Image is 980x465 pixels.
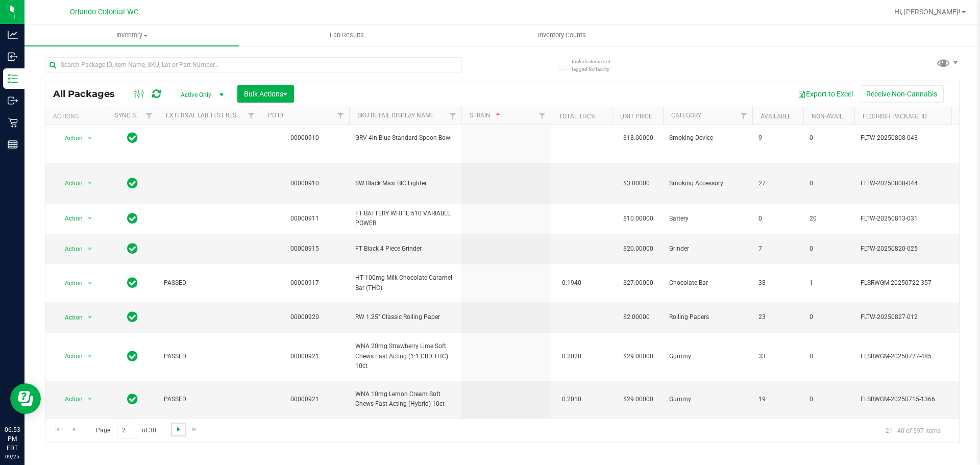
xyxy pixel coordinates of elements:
span: All Packages [53,88,125,100]
iframe: Resource center [10,383,41,414]
span: 0.1940 [557,276,586,290]
span: Action [56,349,83,363]
span: 0.2010 [557,392,586,407]
span: 0 [810,395,848,404]
span: Action [56,211,83,226]
span: Grinder [669,244,746,254]
a: Inventory [24,25,239,46]
a: 00000915 [290,245,319,252]
span: 21 - 40 of 597 items [877,423,949,438]
span: WNA 10mg Lemon Cream Soft Chews Fast Acting (Hybrid) 10ct [355,389,455,409]
a: Total THC% [559,113,596,120]
a: Filter [445,107,461,125]
span: select [84,276,96,290]
span: Hi, [PERSON_NAME]! [894,8,961,16]
span: $27.00000 [618,276,658,290]
span: Inventory Counts [524,31,600,40]
inline-svg: Inventory [8,74,18,84]
a: PO ID [268,112,283,119]
span: FLSRWGM-20250727-485 [861,352,961,361]
span: 7 [758,244,797,254]
a: Category [671,112,701,119]
span: $29.00000 [618,349,658,364]
span: PASSED [164,278,254,288]
a: Unit Price [620,113,652,120]
p: 09/25 [5,453,20,460]
a: 00000910 [290,180,319,187]
span: Page of 30 [87,423,164,438]
span: In Sync [127,392,138,406]
span: In Sync [127,131,138,145]
inline-svg: Reports [8,139,18,150]
span: PASSED [164,395,254,404]
span: select [84,242,96,256]
span: select [84,349,96,363]
span: select [84,176,96,190]
div: Actions [53,113,103,120]
span: 0 [810,352,848,361]
a: Inventory Counts [454,25,669,46]
inline-svg: Analytics [8,30,18,40]
span: Gummy [669,352,746,361]
span: In Sync [127,276,138,290]
span: Action [56,392,83,406]
span: FLTW-20250813-031 [861,214,961,224]
a: Go to the first page [50,423,65,436]
span: Battery [669,214,746,224]
span: 33 [758,352,797,361]
span: FT BATTERY WHITE 510 VARIABLE POWER [355,209,455,228]
span: $2.00000 [618,310,655,325]
span: 23 [758,312,797,322]
span: In Sync [127,211,138,226]
span: In Sync [127,310,138,324]
span: $3.00000 [618,176,655,191]
a: Flourish Package ID [863,113,927,120]
span: FT Black 4 Piece Grinder [355,244,455,254]
a: Go to the next page [171,423,186,436]
span: 0 [758,214,797,224]
span: In Sync [127,349,138,363]
span: FLTW-20250808-044 [861,179,961,188]
span: FLSRWGM-20250722-357 [861,278,961,288]
a: 00000921 [290,396,319,403]
span: FLSRWGM-20250715-1366 [861,395,961,404]
inline-svg: Retail [8,117,18,128]
a: Strain [470,112,502,119]
span: SW Black Maxi BIC Lighter [355,179,455,188]
span: Bulk Actions [244,90,287,98]
span: 9 [758,133,797,143]
inline-svg: Outbound [8,95,18,106]
span: In Sync [127,241,138,256]
span: 0 [810,133,848,143]
span: Smoking Accessory [669,179,746,188]
span: Action [56,310,83,325]
span: WNA 20mg Strawberry Lime Soft Chews Fast Acting (1:1 CBD:THC) 10ct [355,341,455,371]
a: Filter [332,107,349,125]
a: Go to the last page [187,423,202,436]
a: Filter [243,107,260,125]
span: Rolling Papers [669,312,746,322]
a: Filter [141,107,158,125]
span: select [84,131,96,145]
a: Lab Results [239,25,454,46]
a: Go to the previous page [66,423,81,436]
span: 38 [758,278,797,288]
span: $29.00000 [618,392,658,407]
a: Filter [736,107,752,125]
span: 1 [810,278,848,288]
span: 20 [810,214,848,224]
span: Action [56,176,83,190]
span: HT 100mg Milk Chocolate Caramel Bar (THC) [355,273,455,292]
span: 0 [810,244,848,254]
span: 19 [758,395,797,404]
span: FLTW-20250820-025 [861,244,961,254]
a: 00000910 [290,134,319,141]
span: Lab Results [316,31,378,40]
span: $20.00000 [618,241,658,256]
span: select [84,392,96,406]
span: Action [56,131,83,145]
span: Gummy [669,395,746,404]
button: Receive Non-Cannabis [860,85,944,103]
span: GRV 4in Blue Standard Spoon Bowl [355,133,455,143]
p: 06:53 PM EDT [5,425,20,453]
